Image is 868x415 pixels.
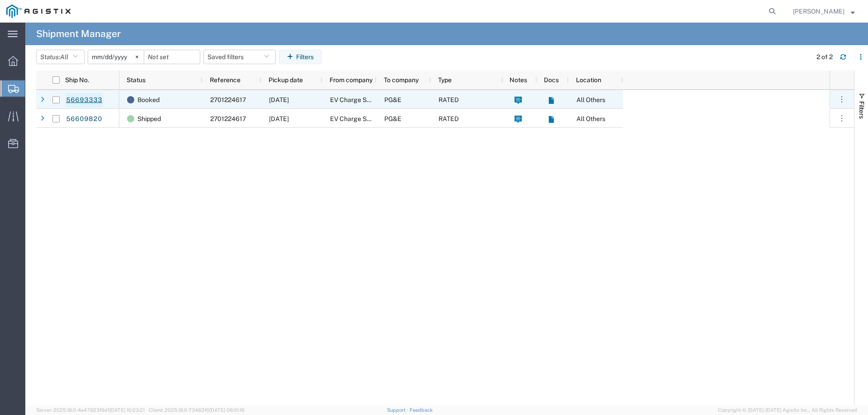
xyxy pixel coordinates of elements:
button: [PERSON_NAME] [793,6,855,17]
span: Client: 2025.18.0-7346316 [149,407,245,413]
span: 2701224617 [210,115,246,122]
a: 56693333 [66,93,103,107]
button: Status:All [36,50,85,64]
span: Docs [544,76,559,84]
span: [DATE] 08:10:16 [209,407,245,413]
h4: Shipment Manager [36,23,121,45]
span: EV Charge Solutions [330,96,390,103]
span: 2701224617 [210,96,246,103]
span: [DATE] 10:23:21 [109,407,145,413]
span: 09/03/2025 [269,96,289,103]
span: PG&E [384,96,401,103]
span: Ship No. [65,76,89,84]
span: All Others [576,96,605,103]
span: PG&E [384,115,401,122]
button: Filters [279,50,322,64]
span: 08/26/2025 [269,115,289,122]
span: Pickup date [269,76,303,84]
span: Status [127,76,146,84]
span: All [60,53,68,61]
span: Copyright © [DATE]-[DATE] Agistix Inc., All Rights Reserved [718,406,857,414]
button: Saved filters [203,50,276,64]
span: All Others [576,115,605,122]
span: EV Charge Solutions [330,115,390,122]
a: Support [387,407,410,413]
img: logo [6,5,71,18]
span: Type [438,76,452,84]
span: Booked [137,90,160,109]
span: To company [384,76,419,84]
span: Shipped [137,109,161,128]
a: Feedback [410,407,433,413]
span: Notes [509,76,527,84]
span: Server: 2025.18.0-4e47823f9d1 [36,407,145,413]
span: Reference [210,76,241,84]
span: Filters [858,101,865,119]
span: Lauren Smith [793,6,844,16]
div: 2 of 2 [816,52,833,62]
input: Not set [88,50,144,64]
span: From company [330,76,373,84]
span: Location [576,76,601,84]
a: 56609820 [66,112,103,126]
span: RATED [439,115,459,122]
input: Not set [144,50,200,64]
span: RATED [439,96,459,103]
